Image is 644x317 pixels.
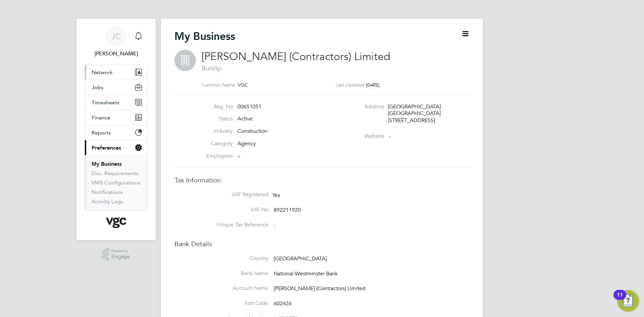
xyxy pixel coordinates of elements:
[196,140,233,147] label: Category
[85,155,147,210] div: Preferences
[617,295,623,304] div: 11
[92,69,113,75] span: Network
[85,65,147,80] button: Network
[201,255,268,262] label: Country
[92,170,139,176] a: Doc. Requirements
[274,285,366,292] span: [PERSON_NAME] (Contractors) Limited
[85,125,147,140] button: Reports
[85,80,147,95] button: Jobs
[92,198,123,205] a: Activity Logs
[388,110,451,117] div: [GEOGRAPHIC_DATA]
[111,32,121,41] span: JC
[274,255,327,262] span: [GEOGRAPHIC_DATA]
[92,189,123,195] a: Notifications
[274,207,301,213] span: 892211920
[202,64,463,72] span: Ruislip
[237,115,253,122] span: Active
[92,161,122,167] a: My Business
[389,133,391,140] span: -
[174,240,470,248] h3: Bank Details
[196,128,233,135] label: Industry
[201,300,268,307] label: Sort Code
[202,50,390,63] span: [PERSON_NAME] (Contractors) Limited
[328,133,384,140] label: Website
[85,95,147,110] button: Timesheets
[238,82,248,88] span: VGC
[85,50,148,58] span: Jimmy Callaghan
[106,217,126,228] img: vgcgroup-logo-retina.png
[92,179,141,186] a: VMS Configurations
[92,114,110,121] span: Finance
[196,115,233,122] label: Status
[102,248,130,261] a: Powered byEngage
[202,82,235,88] label: Common Name
[174,176,470,184] h3: Tax Information
[201,221,268,228] label: Unique Tax Reference
[237,128,268,135] span: Construction
[85,110,147,125] button: Finance
[201,270,268,277] label: Bank Name
[196,103,233,110] label: Reg. No
[366,82,379,88] span: [DATE]
[201,206,268,213] label: VAT No
[76,19,156,240] nav: Main navigation
[111,248,130,254] span: Powered by
[388,103,451,110] div: [GEOGRAPHIC_DATA]
[274,270,338,277] span: National Westminster Bank
[92,84,103,91] span: Jobs
[92,145,121,151] span: Preferences
[201,191,268,198] label: VAT Registered
[272,192,280,199] span: Yes
[92,129,111,136] span: Reports
[111,254,130,260] span: Engage
[92,99,119,106] span: Timesheets
[174,30,235,43] h2: My Business
[201,285,268,292] label: Account Name
[85,25,148,58] a: JC[PERSON_NAME]
[617,290,639,312] button: Open Resource Center, 11 new notifications
[237,140,256,147] span: Agency
[274,300,292,307] span: 602426
[237,153,240,159] span: –
[196,153,233,160] label: Employees
[336,82,365,88] label: Last Updated
[237,103,262,110] span: 00651051
[274,222,275,228] span: -
[85,217,148,228] a: Go to home page
[328,103,384,110] label: Address
[85,140,147,155] button: Preferences
[388,117,451,124] div: [STREET_ADDRESS]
